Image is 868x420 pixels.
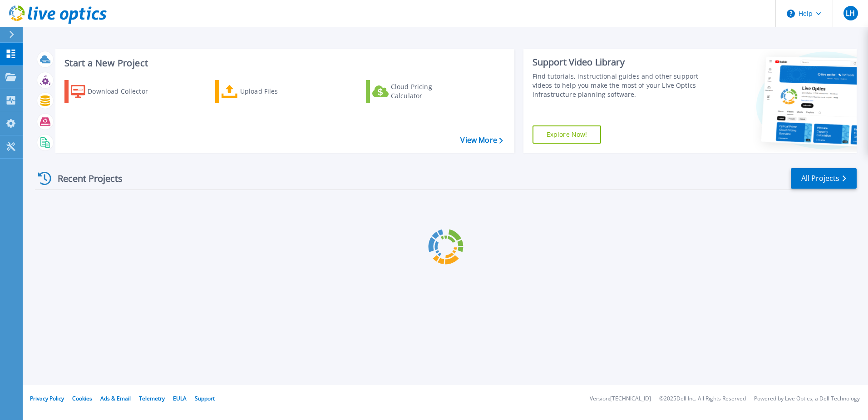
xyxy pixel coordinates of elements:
div: Download Collector [88,82,160,100]
a: Cookies [72,395,92,402]
div: Support Video Library [533,56,702,68]
div: Recent Projects [35,167,135,190]
div: Upload Files [240,82,313,100]
a: Download Collector [64,80,166,103]
a: All Projects [791,168,857,189]
a: EULA [173,395,187,402]
a: Support [195,395,215,402]
span: LH [846,10,855,17]
a: Cloud Pricing Calculator [366,80,467,103]
li: Version: [TECHNICAL_ID] [590,396,651,402]
a: Telemetry [139,395,165,402]
a: Ads & Email [100,395,131,402]
h3: Start a New Project [64,58,503,68]
div: Find tutorials, instructional guides and other support videos to help you make the most of your L... [533,72,702,99]
div: Cloud Pricing Calculator [391,82,464,100]
a: View More [460,136,503,145]
a: Privacy Policy [30,395,64,402]
li: © 2025 Dell Inc. All Rights Reserved [659,396,746,402]
a: Explore Now! [533,125,602,144]
li: Powered by Live Optics, a Dell Technology [754,396,860,402]
a: Upload Files [215,80,316,103]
